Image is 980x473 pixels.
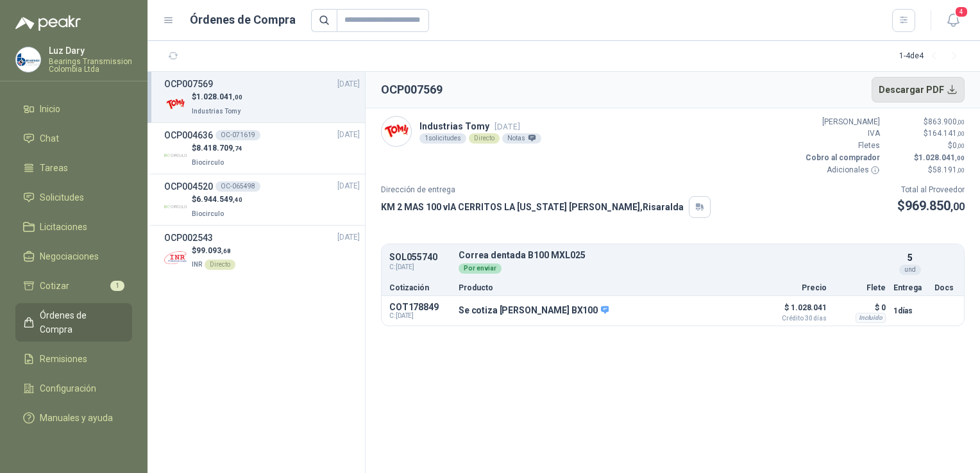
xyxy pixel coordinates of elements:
[233,196,242,203] span: ,40
[908,251,913,265] p: 5
[389,262,451,272] span: C: [DATE]
[15,185,132,210] a: Solicitudes
[15,97,132,121] a: Inicio
[15,347,132,371] a: Remisiones
[899,265,921,275] div: und
[215,181,260,192] div: OC-065498
[872,77,965,103] button: Descargar PDF
[888,128,965,140] p: $
[15,15,81,31] img: Logo peakr
[40,249,99,263] span: Negociaciones
[888,116,965,128] p: $
[15,244,132,269] a: Negociaciones
[382,117,411,146] img: Company Logo
[957,142,965,149] span: ,00
[389,284,451,292] p: Cotización
[803,140,880,152] p: Fletes
[459,305,609,317] p: Se cotiza [PERSON_NAME] BX100
[928,129,965,138] span: 164.141
[918,153,965,162] span: 1.028.041
[192,108,241,115] span: Industrias Tomy
[40,131,59,145] span: Chat
[164,128,360,169] a: OCP004636OC-071619[DATE] Company Logo$8.418.709,74Biocirculo
[763,315,827,322] span: Crédito 30 días
[337,78,360,90] span: [DATE]
[49,58,132,73] p: Bearings Transmission Colombia Ltda
[763,300,827,322] p: $ 1.028.041
[164,179,360,220] a: OCP004520OC-065498[DATE] Company Logo$6.944.549,40Biocirculo
[381,184,711,196] p: Dirección de entrega
[957,130,965,137] span: ,00
[164,144,187,167] img: Company Logo
[954,6,968,18] span: 4
[893,284,927,292] p: Entrega
[459,263,502,274] div: Por enviar
[190,11,296,29] h1: Órdenes de Compra
[502,133,541,144] div: Notas
[834,284,886,292] p: Flete
[15,303,132,342] a: Órdenes de Compra
[834,300,886,315] p: $ 0
[164,231,360,271] a: OCP002543[DATE] Company Logo$99.093,68INRDirecto
[40,102,60,116] span: Inicio
[233,145,242,152] span: ,74
[15,406,132,430] a: Manuales y ayuda
[164,246,187,269] img: Company Logo
[337,180,360,192] span: [DATE]
[15,376,132,401] a: Configuración
[856,313,886,323] div: Incluido
[192,261,202,268] span: INR
[459,284,755,292] p: Producto
[40,411,113,425] span: Manuales y ayuda
[15,274,132,298] a: Cotizar1
[933,165,965,174] span: 58.191
[419,133,466,144] div: 1 solicitudes
[381,200,684,214] p: KM 2 MAS 100 vIA CERRITOS LA [US_STATE] [PERSON_NAME] , Risaralda
[15,126,132,151] a: Chat
[40,161,68,175] span: Tareas
[192,142,242,154] p: $
[888,164,965,176] p: $
[897,184,965,196] p: Total al Proveedor
[16,47,40,72] img: Company Logo
[803,164,880,176] p: Adicionales
[40,190,84,204] span: Solicitudes
[928,117,965,126] span: 863.900
[955,154,965,162] span: ,00
[164,128,213,142] h3: OCP004636
[888,140,965,152] p: $
[110,281,124,291] span: 1
[389,253,451,262] p: SOL055740
[803,116,880,128] p: [PERSON_NAME]
[803,128,880,140] p: IVA
[389,312,451,320] span: C: [DATE]
[763,284,827,292] p: Precio
[192,245,235,257] p: $
[196,195,242,204] span: 6.944.549
[215,130,260,140] div: OC-071619
[164,179,213,194] h3: OCP004520
[381,81,443,99] h2: OCP007569
[337,231,360,244] span: [DATE]
[192,159,224,166] span: Biocirculo
[942,9,965,32] button: 4
[952,141,965,150] span: 0
[192,210,224,217] span: Biocirculo
[164,93,187,115] img: Company Logo
[459,251,886,260] p: Correa dentada B100 MXL025
[419,119,541,133] p: Industrias Tomy
[40,220,87,234] span: Licitaciones
[893,303,927,319] p: 1 días
[164,77,360,117] a: OCP007569[DATE] Company Logo$1.028.041,00Industrias Tomy
[897,196,965,216] p: $
[196,246,231,255] span: 99.093
[164,195,187,218] img: Company Logo
[15,156,132,180] a: Tareas
[196,144,242,153] span: 8.418.709
[899,46,965,67] div: 1 - 4 de 4
[233,94,242,101] span: ,00
[221,247,231,254] span: ,68
[469,133,500,144] div: Directo
[957,167,965,174] span: ,00
[40,279,69,293] span: Cotizar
